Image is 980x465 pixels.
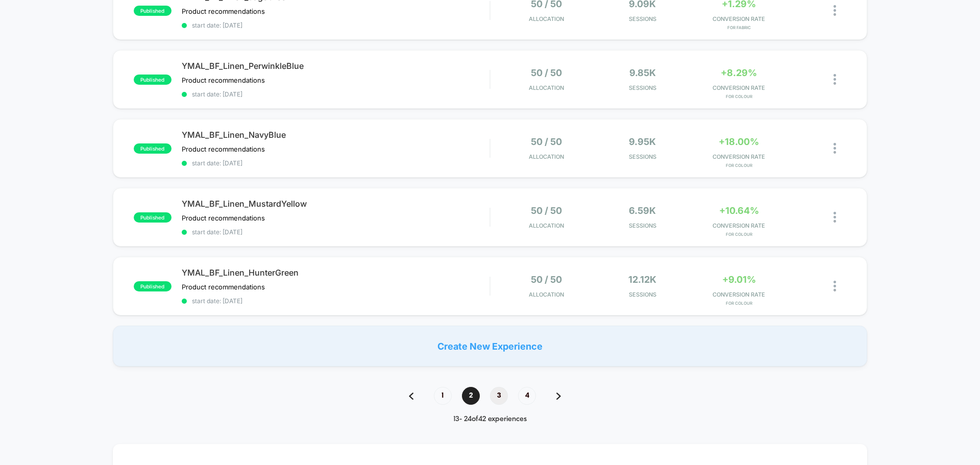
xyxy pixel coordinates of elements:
[597,291,689,298] span: Sessions
[597,15,689,22] span: Sessions
[531,205,562,216] span: 50 / 50
[134,75,171,85] span: published
[693,25,785,30] span: for Fabric
[693,94,785,99] span: for Colour
[531,136,562,147] span: 50 / 50
[693,291,785,298] span: CONVERSION RATE
[434,387,452,405] span: 1
[409,393,413,400] img: pagination back
[182,214,265,222] span: Product recommendations
[134,281,171,291] span: published
[529,291,564,298] span: Allocation
[629,205,656,216] span: 6.59k
[629,67,656,78] span: 9.85k
[134,212,171,223] span: published
[490,387,508,405] span: 3
[597,153,689,160] span: Sessions
[834,5,836,16] img: close
[182,7,265,15] span: Product recommendations
[629,136,656,147] span: 9.95k
[529,84,564,91] span: Allocation
[182,130,489,140] span: YMAL_BF_Linen_NavyBlue
[693,163,785,168] span: for Colour
[597,84,689,91] span: Sessions
[834,74,836,85] img: close
[834,212,836,223] img: close
[134,143,171,154] span: published
[556,393,561,400] img: pagination forward
[182,159,489,167] span: start date: [DATE]
[113,326,867,366] div: Create New Experience
[693,232,785,237] span: for Colour
[182,297,489,305] span: start date: [DATE]
[182,267,489,278] span: YMAL_BF_Linen_HunterGreen
[529,15,564,22] span: Allocation
[628,274,656,285] span: 12.12k
[722,274,756,285] span: +9.01%
[182,21,489,29] span: start date: [DATE]
[182,199,489,209] span: YMAL_BF_Linen_MustardYellow
[693,153,785,160] span: CONVERSION RATE
[834,281,836,291] img: close
[721,67,757,78] span: +8.29%
[182,228,489,236] span: start date: [DATE]
[462,387,480,405] span: 2
[399,415,581,424] div: 13 - 24 of 42 experiences
[529,153,564,160] span: Allocation
[719,136,759,147] span: +18.00%
[134,6,171,16] span: published
[518,387,536,405] span: 4
[531,67,562,78] span: 50 / 50
[693,84,785,91] span: CONVERSION RATE
[529,222,564,229] span: Allocation
[719,205,759,216] span: +10.64%
[182,61,489,71] span: YMAL_BF_Linen_PerwinkleBlue
[693,222,785,229] span: CONVERSION RATE
[834,143,836,154] img: close
[182,90,489,98] span: start date: [DATE]
[693,15,785,22] span: CONVERSION RATE
[182,145,265,153] span: Product recommendations
[531,274,562,285] span: 50 / 50
[693,301,785,306] span: for Colour
[182,76,265,84] span: Product recommendations
[597,222,689,229] span: Sessions
[182,283,265,291] span: Product recommendations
